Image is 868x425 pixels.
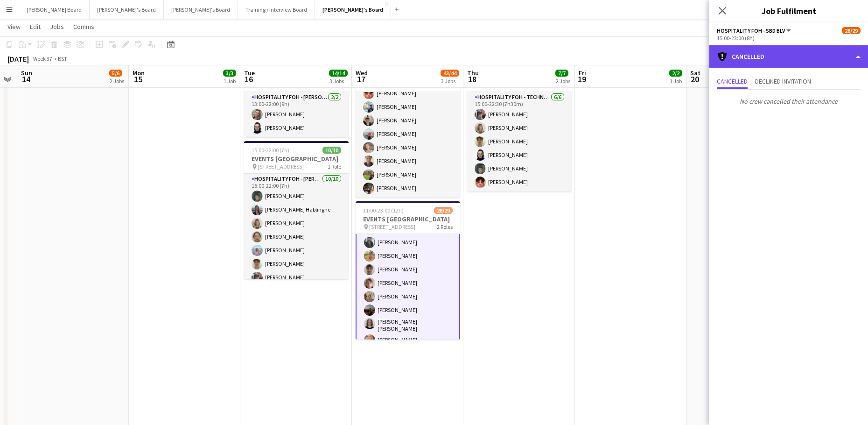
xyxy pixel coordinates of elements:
span: 17 [354,74,368,85]
span: 18 [466,74,479,85]
div: 15:00-23:00 (8h) [717,35,861,42]
div: 3 Jobs [441,78,459,85]
span: Wed [356,69,368,77]
span: View [7,22,21,31]
app-job-card: 13:00-22:00 (9h)2/2EVENTS [GEOGRAPHIC_DATA] [STREET_ADDRESS]1 RoleHospitality FOH - [PERSON_NAME]... [244,59,349,137]
span: Declined invitation [755,78,811,85]
div: 2 Jobs [556,78,570,85]
app-card-role: Hospitality FOH - [PERSON_NAME] [PERSON_NAME]2/213:00-22:00 (9h)[PERSON_NAME][PERSON_NAME] [244,92,349,137]
button: [PERSON_NAME]'s Board [90,0,164,19]
a: Edit [26,21,44,33]
span: 10/10 [322,147,341,154]
span: 7/7 [555,70,568,77]
div: [DATE] [7,54,29,64]
span: 28/29 [842,27,861,34]
span: [STREET_ADDRESS] [258,163,304,170]
span: Jobs [50,22,64,31]
p: No crew cancelled their attendance [709,93,868,109]
h3: Job Fulfilment [709,5,868,17]
app-job-card: 11:00-23:00 (12h)28/29EVENTS [GEOGRAPHIC_DATA] [STREET_ADDRESS]2 Roles[PERSON_NAME][PERSON_NAME][... [356,201,460,340]
span: Fri [579,69,586,77]
span: 16 [243,74,255,85]
app-card-role: Hospitality FOH - [PERSON_NAME] [PERSON_NAME]10/1015:00-22:00 (7h)[PERSON_NAME][PERSON_NAME] Habl... [244,174,349,327]
button: [PERSON_NAME]'s Board [164,0,238,19]
span: Mon [133,69,145,77]
span: Tue [244,69,255,77]
h3: EVENTS [GEOGRAPHIC_DATA] [244,155,349,163]
a: Jobs [46,21,68,33]
span: 15:00-22:00 (7h) [252,147,289,154]
span: 20 [689,74,700,85]
span: 15 [131,74,145,85]
button: Hospitality FOH - SBD BLV [717,27,792,34]
a: Comms [70,21,98,33]
span: Hospitality FOH - SBD BLV [717,27,785,34]
app-job-card: 15:00-22:00 (7h)10/10EVENTS [GEOGRAPHIC_DATA] [STREET_ADDRESS]1 RoleHospitality FOH - [PERSON_NAM... [244,141,349,279]
div: 3 Jobs [329,78,347,85]
span: 2/2 [669,70,682,77]
span: Sat [690,69,700,77]
span: Edit [30,22,41,31]
div: Cancelled [709,45,868,68]
span: 19 [577,74,586,85]
app-job-card: 15:00-22:30 (7h30m)6/6EVENTS [GEOGRAPHIC_DATA] [STREET_ADDRESS]1 RoleHospitality FOH - Technogym ... [467,59,572,191]
span: Week 37 [31,55,54,62]
h3: EVENTS [GEOGRAPHIC_DATA] [356,215,460,223]
button: [PERSON_NAME]'s Board [315,0,391,19]
span: 14/14 [329,70,348,77]
div: 1 Job [224,78,236,85]
div: BST [58,55,67,62]
div: 1 Job [670,78,682,85]
span: 3/3 [223,70,236,77]
span: Cancelled [717,78,748,85]
div: 2 Jobs [110,78,124,85]
span: 1 Role [328,163,341,170]
span: Comms [73,22,94,31]
span: Sun [21,69,32,77]
span: 5/6 [109,70,122,77]
span: 2 Roles [437,223,453,230]
app-job-card: 10:00-18:00 (8h)14/14EVENTS [GEOGRAPHIC_DATA] [STREET_ADDRESS]1 Role[PERSON_NAME][PERSON_NAME][PE... [356,59,460,198]
span: 28/29 [434,207,453,214]
span: 14 [20,74,32,85]
app-card-role: Hospitality FOH - Technogym BLV6/615:00-22:30 (7h30m)[PERSON_NAME][PERSON_NAME][PERSON_NAME][PERS... [467,92,572,191]
button: Training / Interview Board [238,0,315,19]
span: [STREET_ADDRESS] [369,223,415,230]
app-card-role: [PERSON_NAME][PERSON_NAME][PERSON_NAME][PERSON_NAME][PERSON_NAME][PERSON_NAME][PERSON_NAME][PERSO... [356,111,460,418]
span: 43/44 [441,70,459,77]
button: [PERSON_NAME] Board [19,0,90,19]
span: 11:00-23:00 (12h) [363,207,404,214]
span: Thu [467,69,479,77]
a: View [4,21,24,33]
